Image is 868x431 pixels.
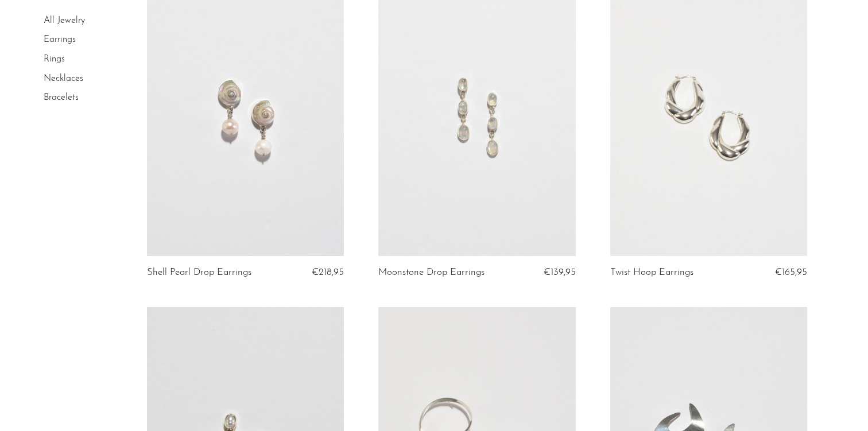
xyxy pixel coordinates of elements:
[378,267,485,278] a: Moonstone Drop Earrings
[610,267,693,278] a: Twist Hoop Earrings
[44,36,76,45] a: Earrings
[544,267,576,277] span: €139,95
[44,16,85,25] a: All Jewelry
[147,267,251,278] a: Shell Pearl Drop Earrings
[44,55,65,64] a: Rings
[44,93,79,102] a: Bracelets
[44,74,83,83] a: Necklaces
[312,267,344,277] span: €218,95
[775,267,807,277] span: €165,95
